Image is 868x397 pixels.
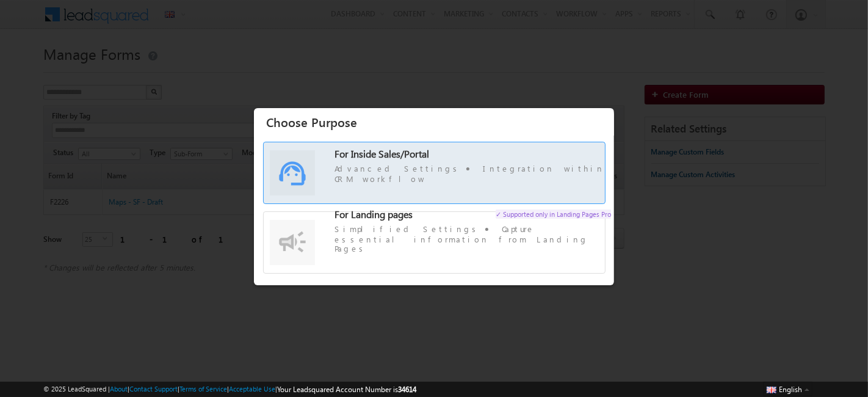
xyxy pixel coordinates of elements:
[179,385,227,393] a: Terms of Service
[277,385,416,394] span: Your Leadsquared Account Number is
[335,224,611,253] span: Simplified Settings Capture essential information from Landing Pages
[398,385,416,394] span: 34614
[335,163,611,183] span: Advanced Settings Integration within CRM workflow
[229,385,275,393] a: Acceptable Use
[110,385,128,393] a: About
[335,147,429,160] span: For Inside Sales/Portal
[764,382,812,396] button: English
[496,209,611,219] span: ✓ Supported only in Landing Pages Pro
[779,385,803,394] span: English
[43,384,416,395] span: © 2025 LeadSquared | | | | |
[266,111,611,133] h3: Choose Purpose
[335,208,413,220] span: For Landing pages
[129,385,178,393] a: Contact Support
